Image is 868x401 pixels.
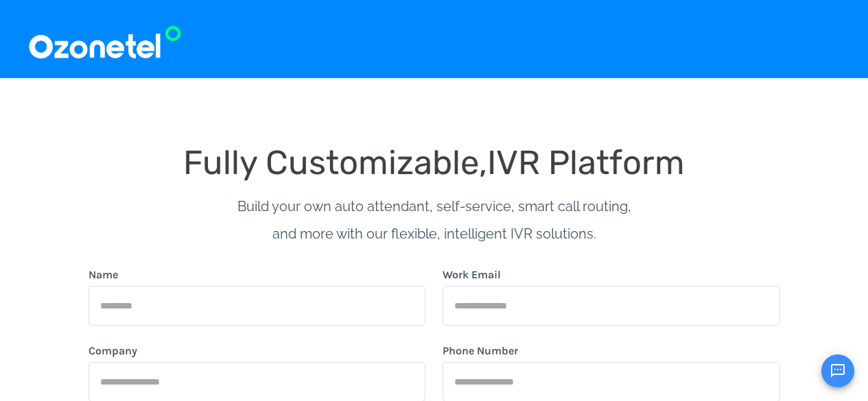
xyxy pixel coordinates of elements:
span: Build your own auto attendant, self-service, smart call routing, [237,198,631,215]
label: Work Email [443,267,501,283]
label: Name [89,267,118,283]
label: Company [89,343,137,359]
span: Fully Customizable, [183,143,487,182]
button: Open chat [821,354,854,387]
span: IVR Platform [487,143,685,182]
span: and more with our flexible, intelligent IVR solutions. [272,226,596,242]
label: Phone Number [443,343,518,359]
